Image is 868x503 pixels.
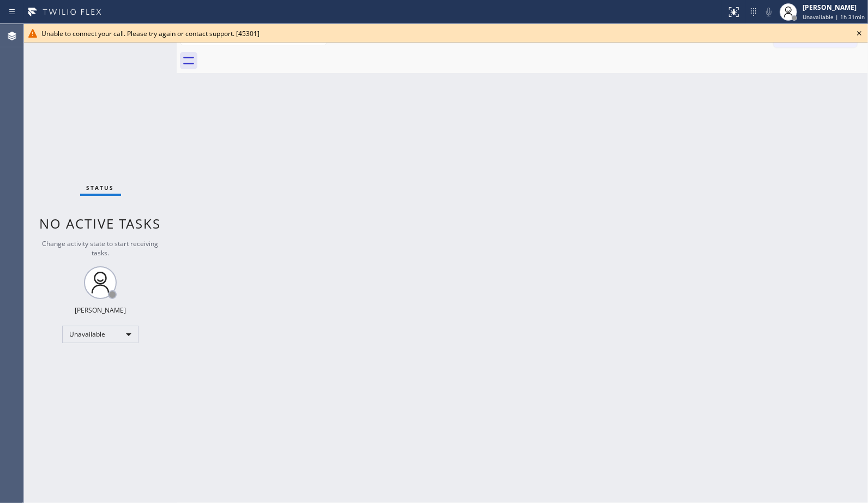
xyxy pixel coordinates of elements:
span: Change activity state to start receiving tasks. [43,239,159,258]
span: Unavailable | 1h 31min [803,13,865,21]
span: No active tasks [40,214,161,232]
div: Unavailable [62,326,138,343]
div: [PERSON_NAME] [803,3,865,12]
button: Mute [761,4,776,20]
div: [PERSON_NAME] [75,306,126,315]
span: Unable to connect your call. Please try again or contact support. [45301] [41,29,260,38]
span: Status [87,184,114,191]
